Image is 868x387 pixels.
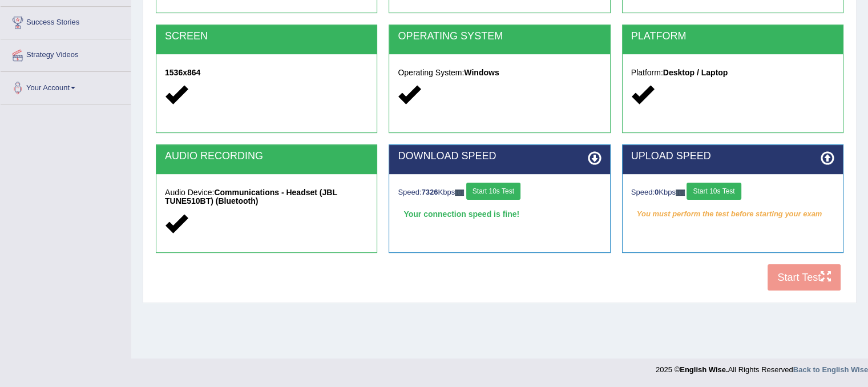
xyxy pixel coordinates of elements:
[631,68,834,77] h5: Platform:
[687,183,741,200] button: Start 10s Test
[663,68,728,77] strong: Desktop / Laptop
[464,68,499,77] strong: Windows
[631,31,834,42] h2: PLATFORM
[422,188,438,196] strong: 7326
[165,188,368,206] h5: Audio Device:
[1,39,131,68] a: Strategy Videos
[466,183,520,200] button: Start 10s Test
[793,365,868,374] a: Back to English Wise
[165,188,337,205] strong: Communications - Headset (JBL TUNE510BT) (Bluetooth)
[631,205,834,223] em: You must perform the test before starting your exam
[165,151,368,162] h2: AUDIO RECORDING
[165,68,200,77] strong: 1536x864
[398,31,601,42] h2: OPERATING SYSTEM
[680,365,728,374] strong: English Wise.
[398,151,601,162] h2: DOWNLOAD SPEED
[656,358,868,375] div: 2025 © All Rights Reserved
[1,72,131,100] a: Your Account
[455,190,464,196] img: ajax-loader-fb-connection.gif
[398,205,601,223] div: Your connection speed is fine!
[631,183,834,203] div: Speed: Kbps
[631,151,834,162] h2: UPLOAD SPEED
[655,188,659,196] strong: 0
[398,183,601,203] div: Speed: Kbps
[1,7,131,35] a: Success Stories
[398,68,601,77] h5: Operating System:
[165,31,368,42] h2: SCREEN
[676,190,685,196] img: ajax-loader-fb-connection.gif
